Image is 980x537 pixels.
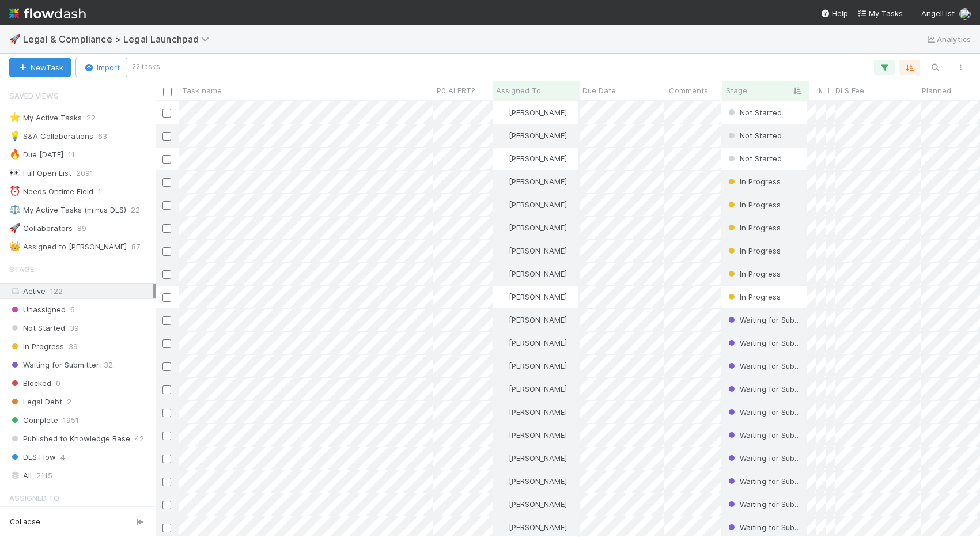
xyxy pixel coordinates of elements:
div: Waiting for Submitter [726,314,802,326]
div: [PERSON_NAME] [497,475,567,487]
span: [PERSON_NAME] [509,269,567,278]
span: Waiting for Submitter [726,523,816,532]
span: 4 [60,450,65,464]
span: ⏰ [9,186,21,196]
div: Full Open List [9,166,71,180]
span: Legal Services Category [828,85,829,96]
div: [PERSON_NAME] [497,268,567,279]
input: Toggle Row Selected [162,339,171,348]
span: In Progress [726,246,781,255]
span: Assigned To [496,85,541,96]
span: [PERSON_NAME] [509,430,567,440]
span: Comments [669,85,708,96]
img: avatar_0b1dbcb8-f701-47e0-85bc-d79ccc0efe6c.png [498,315,507,324]
span: [PERSON_NAME] [509,361,567,370]
div: Waiting for Submitter [726,360,802,372]
div: [PERSON_NAME] [497,498,567,510]
img: avatar_0b1dbcb8-f701-47e0-85bc-d79ccc0efe6c.png [498,407,507,417]
span: Waiting for Submitter [9,358,99,372]
span: 42 [135,432,144,446]
span: Matter Type [819,85,822,96]
span: Saved Views [9,84,59,107]
div: Not Started [726,107,782,118]
div: [PERSON_NAME] [497,153,567,164]
div: [PERSON_NAME] [497,383,567,395]
div: In Progress [726,268,781,279]
span: 122 [50,286,63,296]
div: [PERSON_NAME] [497,245,567,256]
span: DLS Fee [835,85,864,96]
input: Toggle Row Selected [162,501,171,509]
span: [PERSON_NAME] [509,500,567,509]
div: [PERSON_NAME] [497,291,567,302]
span: AngelList [921,9,955,18]
span: Due Date [582,85,616,96]
img: avatar_0b1dbcb8-f701-47e0-85bc-d79ccc0efe6c.png [498,500,507,509]
img: avatar_0b1dbcb8-f701-47e0-85bc-d79ccc0efe6c.png [498,223,507,232]
div: [PERSON_NAME] [497,360,567,372]
span: Not Started [9,321,65,335]
span: Unassigned [9,302,66,317]
input: Toggle Row Selected [162,362,171,371]
div: [PERSON_NAME] [497,222,567,233]
span: 89 [77,221,86,236]
span: [PERSON_NAME] [509,200,567,209]
span: 39 [69,339,78,354]
span: [PERSON_NAME] [509,177,567,186]
span: Legal Debt [9,395,62,409]
div: Waiting for Submitter [726,452,802,464]
span: Waiting for Submitter [726,407,816,417]
div: Not Started [726,153,782,164]
img: avatar_0b1dbcb8-f701-47e0-85bc-d79ccc0efe6c.png [498,338,507,347]
span: 2 [67,395,71,409]
span: 63 [98,129,107,143]
div: [PERSON_NAME] [497,521,567,533]
span: Waiting for Submitter [726,384,816,394]
button: Import [75,58,127,77]
span: [PERSON_NAME] [509,292,567,301]
span: 🚀 [9,223,21,233]
img: avatar_0b1dbcb8-f701-47e0-85bc-d79ccc0efe6c.png [959,8,971,20]
span: 1951 [63,413,79,428]
span: [PERSON_NAME] [509,477,567,486]
span: Published to Knowledge Base [9,432,130,446]
span: In Progress [726,269,781,278]
span: 11 [68,148,75,162]
input: Toggle Row Selected [162,316,171,325]
span: Waiting for Submitter [726,500,816,509]
div: [PERSON_NAME] [497,107,567,118]
img: avatar_0b1dbcb8-f701-47e0-85bc-d79ccc0efe6c.png [498,269,507,278]
span: [PERSON_NAME] [509,108,567,117]
span: 87 [131,240,140,254]
div: [PERSON_NAME] [497,406,567,418]
div: [PERSON_NAME] [497,130,567,141]
span: [PERSON_NAME] [509,338,567,347]
div: My Active Tasks [9,111,82,125]
div: Waiting for Submitter [726,498,802,510]
span: ⭐ [9,112,21,122]
span: In Progress [726,292,781,301]
span: 39 [70,321,79,335]
span: 🔥 [9,149,21,159]
div: [PERSON_NAME] [497,337,567,349]
div: Help [820,7,848,19]
input: Toggle Row Selected [162,155,171,164]
span: [PERSON_NAME] [509,407,567,417]
input: Toggle Row Selected [162,432,171,440]
span: Not Started [726,131,782,140]
span: Not Started [726,154,782,163]
a: Analytics [925,32,971,46]
input: Toggle Row Selected [162,109,171,118]
img: avatar_0b1dbcb8-f701-47e0-85bc-d79ccc0efe6c.png [498,177,507,186]
input: Toggle All Rows Selected [163,88,172,96]
span: [PERSON_NAME] [509,246,567,255]
span: In Progress [726,177,781,186]
div: Assigned to [PERSON_NAME] [9,240,127,254]
img: avatar_0b1dbcb8-f701-47e0-85bc-d79ccc0efe6c.png [498,154,507,163]
span: 22 [131,203,140,217]
input: Toggle Row Selected [162,247,171,256]
span: Waiting for Submitter [726,315,816,324]
div: [PERSON_NAME] [497,452,567,464]
div: In Progress [726,245,781,256]
span: Assigned To [9,486,59,509]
